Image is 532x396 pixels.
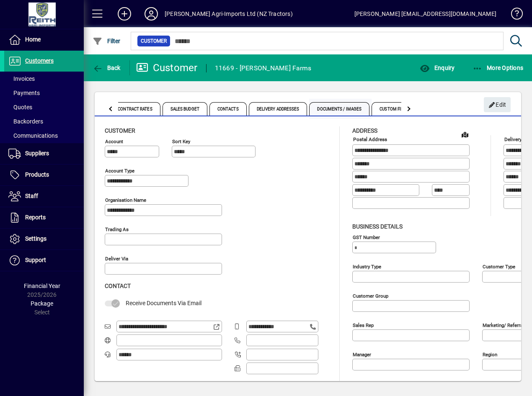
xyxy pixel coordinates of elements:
span: Edit [488,98,506,112]
button: Filter [90,33,123,49]
span: Reports [25,214,46,221]
a: Suppliers [4,143,84,164]
mat-label: Account Type [105,168,134,174]
a: Reports [4,207,84,228]
span: Contacts [209,102,247,116]
button: Edit [484,97,511,112]
span: Communications [8,132,58,139]
span: Customer [141,37,167,45]
mat-label: Customer group [353,293,388,298]
button: Add [111,6,138,21]
a: Quotes [4,100,84,114]
mat-label: Manager [353,351,371,357]
div: [PERSON_NAME] [EMAIL_ADDRESS][DOMAIN_NAME] [354,7,496,21]
span: Filter [93,38,121,44]
mat-label: Trading as [105,226,129,232]
span: Package [31,300,53,307]
a: Communications [4,129,84,143]
a: Products [4,165,84,185]
span: Products [25,171,49,178]
span: Delivery Addresses [249,102,307,116]
span: More Options [473,64,524,71]
a: Invoices [4,72,84,86]
mat-label: Deliver via [105,256,128,262]
a: Payments [4,86,84,100]
mat-label: Organisation name [105,197,146,203]
mat-label: Industry type [353,263,381,269]
span: Backorders [8,118,43,125]
button: More Options [470,60,526,75]
span: Customer [105,127,135,134]
span: Invoices [8,75,35,82]
span: Financial Year [24,283,60,289]
span: Payments [8,90,40,96]
span: Customers [25,57,54,64]
a: View on map [458,128,472,141]
span: Back [93,64,121,71]
div: Customer [136,61,198,75]
span: Sales Budget [163,102,207,116]
span: Custom Fields [372,102,418,116]
a: Settings [4,229,84,249]
a: Staff [4,186,84,207]
button: Back [90,60,123,75]
span: Contract Rates [110,102,160,116]
mat-label: Sales rep [353,322,374,328]
span: Quotes [8,104,32,111]
span: Settings [25,235,46,242]
button: Enquiry [418,60,457,75]
span: Receive Documents Via Email [126,300,201,306]
mat-label: Notes [353,381,366,386]
mat-label: Region [483,351,497,357]
mat-label: Marketing/ Referral [483,322,524,328]
mat-label: Account [105,139,123,144]
span: Suppliers [25,150,49,157]
span: Support [25,257,46,263]
mat-label: GST Number [353,234,380,240]
button: Profile [138,6,165,21]
a: Support [4,250,84,271]
mat-label: Customer type [483,263,515,269]
span: Enquiry [420,64,455,71]
span: Business details [352,223,403,230]
span: Staff [25,193,38,199]
a: Knowledge Base [505,2,522,29]
div: 11669 - [PERSON_NAME] Farms [215,62,312,75]
div: [PERSON_NAME] Agri-Imports Ltd (NZ Tractors) [165,7,293,21]
mat-label: Sort key [172,139,190,144]
span: Documents / Images [309,102,369,116]
a: Home [4,29,84,50]
span: Home [25,36,41,43]
span: Contact [105,283,131,289]
app-page-header-button: Back [84,60,130,75]
a: Backorders [4,114,84,129]
span: Address [352,127,377,134]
